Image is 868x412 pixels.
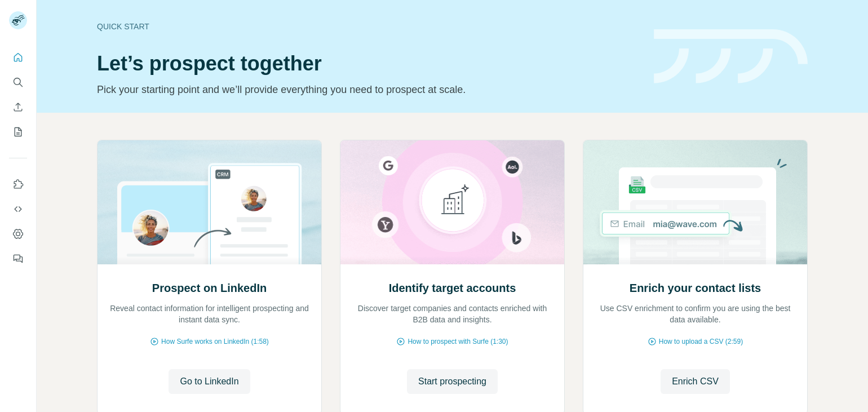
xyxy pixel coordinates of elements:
[97,21,640,32] div: Quick start
[169,369,250,394] button: Go to LinkedIn
[9,97,27,117] button: Enrich CSV
[9,72,27,92] button: Search
[97,140,322,264] img: Prospect on LinkedIn
[152,280,267,296] h2: Prospect on LinkedIn
[661,369,730,394] button: Enrich CSV
[408,336,508,347] span: How to prospect with Surfe (1:30)
[9,47,27,68] button: Quick start
[389,280,516,296] h2: Identify target accounts
[161,336,269,347] span: How Surfe works on LinkedIn (1:58)
[654,29,808,84] img: banner
[352,303,553,325] p: Discover target companies and contacts enriched with B2B data and insights.
[659,336,743,347] span: How to upload a CSV (2:59)
[595,303,796,325] p: Use CSV enrichment to confirm you are using the best data available.
[583,140,808,264] img: Enrich your contact lists
[180,375,238,388] span: Go to LinkedIn
[340,140,565,264] img: Identify target accounts
[672,375,719,388] span: Enrich CSV
[630,280,761,296] h2: Enrich your contact lists
[9,249,27,269] button: Feedback
[418,375,486,388] span: Start prospecting
[9,199,27,219] button: Use Surfe API
[97,52,640,75] h1: Let’s prospect together
[9,224,27,244] button: Dashboard
[109,303,310,325] p: Reveal contact information for intelligent prospecting and instant data sync.
[9,174,27,194] button: Use Surfe on LinkedIn
[97,82,640,98] p: Pick your starting point and we’ll provide everything you need to prospect at scale.
[9,122,27,142] button: My lists
[407,369,498,394] button: Start prospecting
